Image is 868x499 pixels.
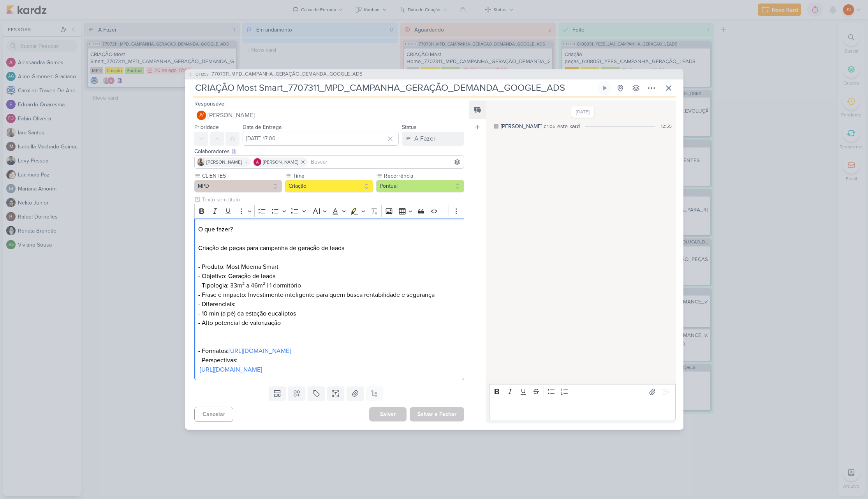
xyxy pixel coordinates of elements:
[206,159,242,166] span: [PERSON_NAME]
[194,101,225,107] label: Responsável
[254,158,261,166] img: Alessandra Gomes
[211,71,363,78] span: 7707311_MPD_CAMPANHA_GERAÇÃO_DEMANDA_GOOGLE_ADS
[194,147,465,155] div: Colaboradores
[201,196,465,204] input: Texto sem título
[263,159,298,166] span: [PERSON_NAME]
[243,124,282,130] label: Data de Entrega
[501,122,580,130] div: [PERSON_NAME] criou este kard
[602,85,608,91] div: Ligar relógio
[194,180,282,192] button: MPD
[194,108,465,122] button: JV [PERSON_NAME]
[292,172,373,180] label: Time
[201,172,282,180] label: CLIENTES
[489,384,675,399] div: Editor toolbar
[198,225,460,290] p: O que fazer? Criação de peças para campanha de geração de leads - Produto: Most Moema Smart - Obj...
[197,111,206,120] div: Joney Viana
[402,124,417,130] label: Status
[414,134,435,143] div: A Fazer
[661,123,672,130] div: 12:55
[194,71,210,77] span: CT1253
[194,219,465,380] div: Editor editing area: main
[194,204,465,219] div: Editor toolbar
[188,71,363,78] button: CT1253 7707311_MPD_CAMPANHA_GERAÇÃO_DEMANDA_GOOGLE_ADS
[402,132,464,146] button: A Fazer
[309,157,463,167] input: Buscar
[208,111,255,120] span: [PERSON_NAME]
[198,290,460,328] p: - Frase e impacto: Investimento inteligente para quem busca rentabilidade e segurança - Diferenci...
[229,347,291,355] a: [URL][DOMAIN_NAME]
[193,81,596,95] input: Kard Sem Título
[199,113,204,118] p: JV
[194,407,233,422] button: Cancelar
[243,132,399,146] input: Select a date
[383,172,464,180] label: Recorrência
[194,124,219,130] label: Prioridade
[237,282,301,289] span: m² a 46m² | 1 dormitório
[198,337,460,374] p: - Formatos: - Perspectivas:
[376,180,464,192] button: Pontual
[285,180,373,192] button: Criação
[200,366,262,374] a: [URL][DOMAIN_NAME]
[489,399,675,420] div: Editor editing area: main
[197,158,205,166] img: Iara Santos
